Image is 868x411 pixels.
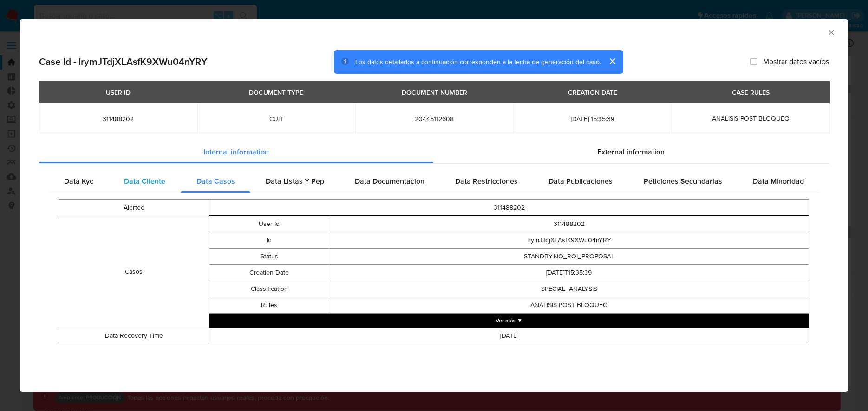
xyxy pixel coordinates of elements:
[124,176,165,186] span: Data Cliente
[209,249,329,265] td: Status
[59,200,209,216] td: Alerted
[209,281,329,297] td: Classification
[209,115,345,123] span: CUIT
[49,170,819,193] div: Detailed internal info
[548,176,613,186] span: Data Publicaciones
[712,114,790,123] span: ANÁLISIS POST BLOQUEO
[726,84,775,100] div: CASE RULES
[329,265,809,281] td: [DATE]T15:35:39
[355,176,424,186] span: Data Documentacion
[39,56,207,68] h2: Case Id - IrymJTdjXLAsfK9XWu04nYRY
[644,176,722,186] span: Peticiones Secundarias
[753,176,804,186] span: Data Minoridad
[396,84,473,100] div: DOCUMENT NUMBER
[366,115,503,123] span: 20445112608
[209,200,809,216] td: 311488202
[100,84,136,100] div: USER ID
[329,297,809,314] td: ANÁLISIS POST BLOQUEO
[64,176,93,186] span: Data Kyc
[39,141,829,163] div: Detailed info
[209,265,329,281] td: Creation Date
[59,216,209,328] td: Casos
[209,232,329,249] td: Id
[50,115,186,123] span: 311488202
[209,314,809,328] button: Expand array
[20,19,848,392] div: closure-recommendation-modal
[329,232,809,249] td: IrymJTdjXLAsfK9XWu04nYRY
[601,50,623,72] button: cerrar
[266,176,324,186] span: Data Listas Y Pep
[59,328,209,344] td: Data Recovery Time
[209,216,329,232] td: User Id
[827,28,835,36] button: Cerrar ventana
[209,297,329,314] td: Rules
[329,249,809,265] td: STANDBY-NO_ROI_PROPOSAL
[243,84,309,100] div: DOCUMENT TYPE
[750,58,757,65] input: Mostrar datos vacíos
[329,281,809,297] td: SPECIAL_ANALYSIS
[196,176,235,186] span: Data Casos
[597,147,665,157] span: External information
[209,328,809,344] td: [DATE]
[329,216,809,232] td: 311488202
[203,147,269,157] span: Internal information
[355,57,601,66] span: Los datos detallados a continuación corresponden a la fecha de generación del caso.
[455,176,518,186] span: Data Restricciones
[763,57,829,66] span: Mostrar datos vacíos
[562,84,623,100] div: CREATION DATE
[525,115,661,123] span: [DATE] 15:35:39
